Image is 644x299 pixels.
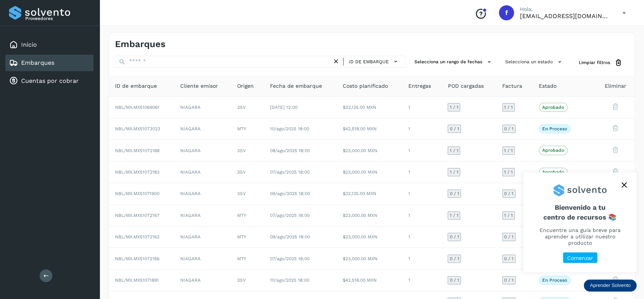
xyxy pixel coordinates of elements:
span: 0 / 1 [449,256,459,261]
td: 1 [402,270,442,291]
td: 1 [402,226,442,248]
button: Comenzar [563,252,597,263]
td: 1 [402,205,442,226]
td: NIAGARA [174,162,231,183]
p: En proceso [542,278,567,283]
p: Aprender Solvento [590,282,630,288]
a: Inicio [21,41,37,48]
span: NBL/MX.MX51072166 [115,256,159,261]
button: close, [618,179,630,191]
span: 1 / 1 [449,170,458,174]
td: $42,518.00 MXN [337,118,402,140]
span: 09/ago/2025 18:00 [270,191,310,196]
a: Cuentas por cobrar [21,77,79,84]
p: Aprobado [542,148,564,153]
span: 0 / 1 [449,127,459,131]
button: Selecciona un estado [502,56,567,68]
span: ID de embarque [349,58,389,65]
td: NIAGARA [174,118,231,140]
span: 0 / 1 [504,278,514,282]
span: 0 / 1 [504,191,514,196]
span: 09/ago/2025 18:00 [270,234,310,240]
td: 3SV [231,270,264,291]
span: Bienvenido a tu [532,203,627,221]
span: 1 / 1 [504,170,513,174]
td: 3SV [231,140,264,161]
td: NIAGARA [174,248,231,269]
td: 3SV [231,162,264,183]
span: NBL/MX.MX51072183 [115,169,159,175]
span: Entregas [408,82,431,90]
td: NIAGARA [174,226,231,248]
span: 10/ago/2025 18:00 [270,278,309,283]
span: Costo planificado [343,82,388,90]
span: Origen [237,82,254,90]
p: Aprobado [542,105,564,110]
span: 08/ago/2025 18:00 [270,148,310,153]
button: Limpiar filtros [573,56,629,70]
span: [DATE] 12:00 [270,105,297,110]
td: MTY [231,226,264,248]
span: Fecha de embarque [270,82,322,90]
td: MTY [231,118,264,140]
div: Aprender Solvento [584,279,636,291]
td: $23,000.00 MXN [337,226,402,248]
p: centro de recursos 📚 [532,213,627,221]
td: $23,000.00 MXN [337,248,402,269]
a: Embarques [21,59,54,66]
span: Eliminar [605,82,626,90]
span: 1 / 1 [504,105,513,110]
td: 3SV [231,97,264,118]
td: NIAGARA [174,140,231,161]
span: POD cargadas [448,82,483,90]
span: 0 / 1 [449,235,459,239]
span: 0 / 1 [504,235,514,239]
p: Hola, [520,6,610,12]
div: Embarques [5,55,94,71]
td: $32,135.00 MXN [337,183,402,204]
span: 10/ago/2025 18:00 [270,126,309,131]
button: ID de embarque [347,56,402,67]
td: NIAGARA [174,97,231,118]
span: 1 / 1 [449,105,458,110]
span: Estado [539,82,557,90]
p: facturacion@expresssanjavier.com [520,12,610,20]
span: 0 / 1 [504,256,514,261]
td: NIAGARA [174,183,231,204]
span: Cliente emisor [180,82,218,90]
span: NBL/MX.MX51073023 [115,126,160,131]
span: ID de embarque [115,82,157,90]
td: $42,518.00 MXN [337,270,402,291]
div: Cuentas por cobrar [5,73,94,89]
td: 1 [402,183,442,204]
td: 1 [402,97,442,118]
td: NIAGARA [174,205,231,226]
span: 1 / 1 [504,148,513,153]
td: $32,135.00 MXN [337,97,402,118]
button: Selecciona un rango de fechas [411,56,496,68]
td: 1 [402,118,442,140]
span: NBL/MX.MX51072188 [115,148,159,153]
span: 0 / 1 [449,278,459,282]
td: $23,000.00 MXN [337,162,402,183]
span: Factura [502,82,522,90]
span: NBL/MX.MX51071900 [115,191,159,196]
p: Proveedores [25,16,90,21]
span: 07/ago/2025 18:00 [270,169,309,175]
span: 1 / 1 [449,148,458,153]
span: NBL/MX.MX51071891 [115,278,159,283]
div: Aprender Solvento [523,172,636,272]
span: Limpiar filtros [579,59,610,66]
td: NIAGARA [174,270,231,291]
h4: Embarques [115,39,166,50]
td: 1 [402,140,442,161]
span: NBL/MX.MX51069061 [115,105,159,110]
span: 07/ago/2025 18:00 [270,213,309,218]
span: 1 / 1 [449,213,458,218]
td: 1 [402,248,442,269]
span: 1 / 1 [504,213,513,218]
td: 1 [402,162,442,183]
p: Encuentre una guía breve para aprender a utilizar nuestro producto [532,227,627,246]
td: $23,000.00 MXN [337,140,402,161]
span: NBL/MX.MX51072163 [115,234,159,240]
